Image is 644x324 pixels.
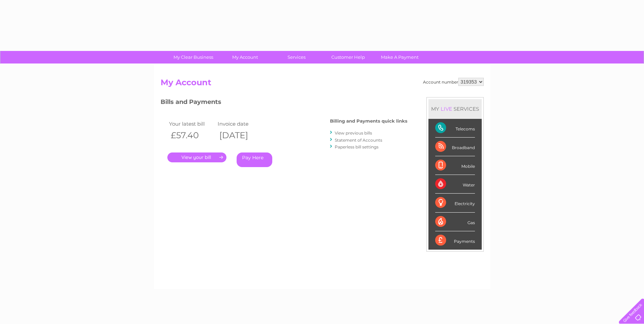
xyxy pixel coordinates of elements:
td: Invoice date [216,119,265,128]
th: [DATE] [216,128,265,142]
a: Paperless bill settings [335,144,379,149]
h3: Bills and Payments [161,97,407,109]
div: Electricity [435,194,475,212]
a: Customer Help [320,51,376,64]
div: Mobile [435,156,475,175]
a: View previous bills [335,130,372,136]
th: £57.40 [167,128,216,142]
div: Account number [423,78,484,86]
div: Water [435,175,475,194]
div: MY SERVICES [428,99,482,119]
div: Telecoms [435,119,475,138]
div: Broadband [435,138,475,156]
h4: Billing and Payments quick links [330,119,407,124]
a: My Account [217,51,273,64]
a: Make A Payment [372,51,428,64]
div: Payments [435,231,475,250]
a: . [167,152,226,162]
a: Services [269,51,325,64]
td: Your latest bill [167,119,216,128]
a: My Clear Business [165,51,221,64]
a: Statement of Accounts [335,138,382,143]
a: Pay Here [237,152,272,167]
div: Gas [435,213,475,231]
h2: My Account [161,78,484,91]
div: LIVE [439,106,454,112]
